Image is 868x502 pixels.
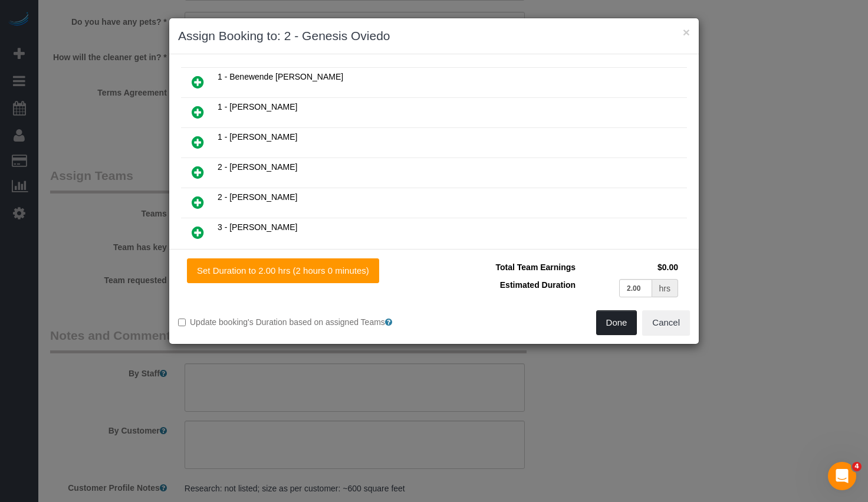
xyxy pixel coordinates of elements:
iframe: Intercom live chat [828,462,856,490]
button: Done [596,310,637,335]
span: 2 - [PERSON_NAME] [218,162,297,172]
span: 1 - [PERSON_NAME] [218,132,297,142]
td: Total Team Earnings [443,258,578,276]
div: hrs [652,279,678,297]
input: Update booking's Duration based on assigned Teams [178,319,186,326]
span: 1 - Benewende [PERSON_NAME] [218,72,343,81]
button: Set Duration to 2.00 hrs (2 hours 0 minutes) [187,258,379,283]
button: Cancel [642,310,690,335]
h3: Assign Booking to: 2 - Genesis Oviedo [178,27,690,45]
span: Estimated Duration [500,280,576,290]
span: 4 [852,462,862,471]
span: 3 - [PERSON_NAME] [218,222,297,232]
label: Update booking's Duration based on assigned Teams [178,316,425,328]
button: × [683,26,690,38]
td: $0.00 [578,258,681,276]
span: 1 - [PERSON_NAME] [218,102,297,111]
span: 2 - [PERSON_NAME] [218,192,297,202]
